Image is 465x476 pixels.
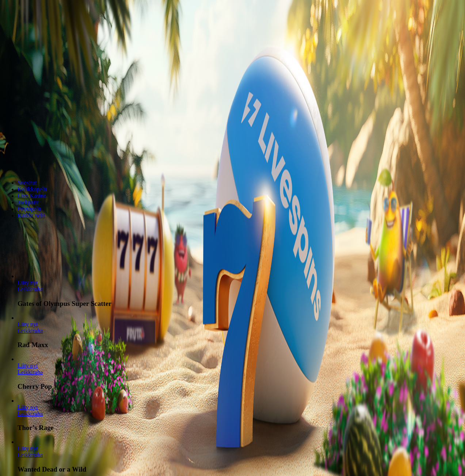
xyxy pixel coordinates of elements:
[18,280,38,286] a: Gates of Olympus Super Scatter
[18,186,47,192] a: Kolikkopelit
[18,445,38,452] a: Wanted Dead or a Wild
[18,286,43,292] a: Gates of Olympus Super Scatter
[18,321,38,327] span: Liity nyt
[18,180,37,186] a: Suositut
[18,328,43,334] a: Rad Maxx
[18,465,462,473] h3: Wanted Dead or a Wild
[18,411,43,417] a: Thor’s Rage
[18,356,462,391] article: Cherry Pop
[18,404,38,410] span: Liity nyt
[18,273,462,308] article: Gates of Olympus Super Scatter
[18,193,46,199] a: Live Kasino
[18,206,41,212] a: Pöytäpelit
[18,280,38,286] span: Liity nyt
[18,341,462,349] h3: Rad Maxx
[18,424,462,432] h3: Thor’s Rage
[18,383,462,391] h3: Cherry Pop
[3,167,462,219] nav: Lobby
[18,315,462,349] article: Rad Maxx
[18,300,462,308] h3: Gates of Olympus Super Scatter
[18,212,45,219] span: Kaikki pelit
[18,362,38,369] a: Cherry Pop
[18,398,462,432] article: Thor’s Rage
[3,167,462,233] header: Lobby
[18,199,39,206] a: Jackpotit
[18,362,38,369] span: Liity nyt
[18,369,43,375] a: Cherry Pop
[18,321,38,327] a: Rad Maxx
[18,445,38,452] span: Liity nyt
[18,452,43,458] a: Wanted Dead or a Wild
[18,404,38,410] a: Thor’s Rage
[18,439,462,473] article: Wanted Dead or a Wild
